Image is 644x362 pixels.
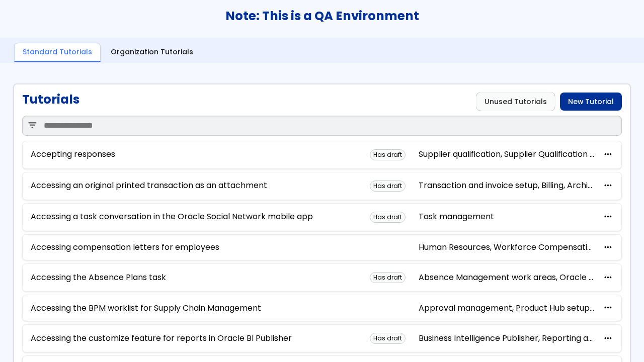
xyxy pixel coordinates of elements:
button: more_horiz [603,334,613,343]
div: Task management [419,212,595,221]
div: Transaction and invoice setup, Billing, and Archive FIN [419,181,595,190]
div: Has draft [370,333,406,344]
div: Approval management, Product Hub setup and configuration, and Archive SCM [419,304,595,313]
a: New Tutorial [560,93,622,111]
a: Standard Tutorials [14,43,101,62]
h1: Tutorials [22,93,79,111]
div: Business Intelligence Publisher, Reporting and Audit, Reporting, Transactions: Business Intellige... [419,334,595,343]
div: Has draft [370,180,406,192]
a: Accessing the BPM worklist for Supply Chain Management [31,304,261,313]
a: Unused Tutorials [476,93,555,111]
button: more_horiz [603,150,613,159]
a: Accessing the customize feature for reports in Oracle BI Publisher [31,334,292,343]
div: Supplier qualification, Supplier Qualification Management, Supplier Qualifications, Module 1 - Ma... [419,150,595,159]
button: more_horiz [603,303,613,313]
a: Organization Tutorials [103,43,201,62]
div: Has draft [370,272,406,283]
button: more_horiz [603,243,613,252]
a: Accessing an original printed transaction as an attachment [31,181,267,190]
div: Human Resources, Workforce Compensation Worksheets, Workforce compensation plans, Workforce Compe... [419,243,595,252]
button: more_horiz [603,273,613,283]
span: filter_list [27,121,38,130]
a: Accessing the Absence Plans task [31,273,166,282]
div: Has draft [370,212,406,223]
a: Accepting responses [31,150,115,159]
div: Absence Management work areas, Oracle Absence Management Cloud Overview, Archive HCM, and Absence... [419,273,595,282]
button: more_horiz [603,181,613,191]
button: more_horiz [603,212,613,222]
div: Has draft [370,149,406,160]
a: Accessing a task conversation in the Oracle Social Network mobile app [31,212,313,221]
a: Accessing compensation letters for employees [31,243,219,252]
